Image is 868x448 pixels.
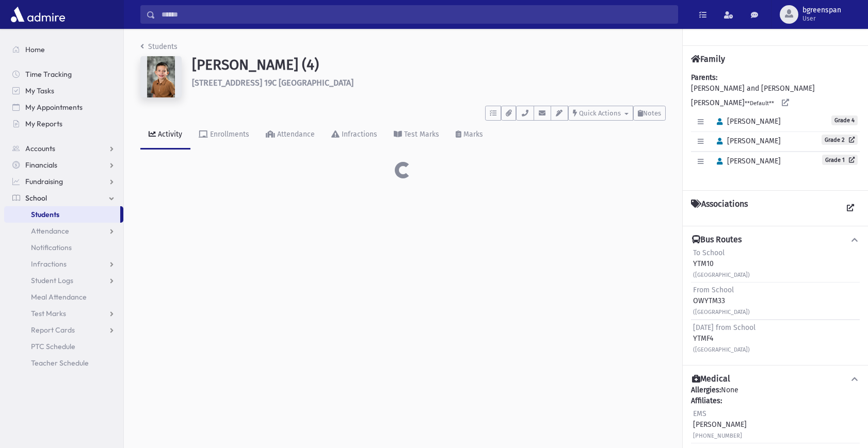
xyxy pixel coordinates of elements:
[691,396,722,405] b: Affiliates:
[25,144,55,153] span: Accounts
[841,199,860,218] a: View all Associations
[4,305,123,322] a: Test Marks
[31,259,67,269] span: Infractions
[25,193,47,203] span: School
[693,247,750,280] div: YTM10
[140,41,178,56] nav: breadcrumb
[691,235,860,245] button: Bus Routes
[4,289,123,305] a: Meal Attendance
[461,130,483,139] div: Marks
[692,374,730,385] h4: Medical
[691,72,860,182] div: [PERSON_NAME] and [PERSON_NAME] [PERSON_NAME]
[693,309,750,316] small: ([GEOGRAPHIC_DATA])
[192,56,666,74] h1: [PERSON_NAME] (4)
[31,342,75,351] span: PTC Schedule
[693,322,756,355] div: YTMF4
[258,121,323,150] a: Attendance
[323,121,385,150] a: Infractions
[25,160,57,170] span: Financials
[8,4,68,25] img: AdmirePro
[156,130,182,139] div: Activity
[25,86,54,95] span: My Tasks
[31,276,73,285] span: Student Logs
[693,409,706,418] span: EMS
[692,235,742,245] h4: Bus Routes
[691,199,748,218] h4: Associations
[691,73,717,82] b: Parents:
[4,99,123,115] a: My Appointments
[140,121,190,150] a: Activity
[190,121,258,150] a: Enrollments
[691,386,721,394] b: Allergies:
[822,155,858,165] a: Grade 1
[693,248,725,257] span: To School
[4,239,123,256] a: Notifications
[447,121,491,150] a: Marks
[25,177,63,186] span: Fundraising
[340,130,377,139] div: Infractions
[4,223,123,239] a: Attendance
[4,173,123,190] a: Fundraising
[691,374,860,385] button: Medical
[693,286,734,294] span: From School
[822,135,858,145] a: Grade 2
[25,45,45,54] span: Home
[712,117,781,126] span: [PERSON_NAME]
[140,42,178,51] a: Students
[4,338,123,355] a: PTC Schedule
[712,157,781,165] span: [PERSON_NAME]
[633,106,666,121] button: Notes
[693,285,750,317] div: OWYTM33
[4,190,123,206] a: School
[31,226,69,236] span: Attendance
[31,309,66,318] span: Test Marks
[693,408,747,441] div: [PERSON_NAME]
[693,433,742,439] small: [PHONE_NUMBER]
[4,157,123,173] a: Financials
[192,78,666,88] h6: [STREET_ADDRESS] 19C [GEOGRAPHIC_DATA]
[693,346,750,353] small: ([GEOGRAPHIC_DATA])
[4,256,123,272] a: Infractions
[831,115,858,125] span: Grade 4
[25,119,62,128] span: My Reports
[4,115,123,132] a: My Reports
[31,325,75,335] span: Report Cards
[4,322,123,338] a: Report Cards
[4,206,120,223] a: Students
[802,14,841,23] span: User
[31,292,87,302] span: Meal Attendance
[693,323,756,332] span: [DATE] from School
[275,130,315,139] div: Attendance
[712,137,781,145] span: [PERSON_NAME]
[802,6,841,14] span: bgreenspan
[568,106,633,121] button: Quick Actions
[25,103,83,112] span: My Appointments
[31,210,59,219] span: Students
[579,109,621,117] span: Quick Actions
[402,130,439,139] div: Test Marks
[31,243,72,252] span: Notifications
[31,358,89,368] span: Teacher Schedule
[691,54,725,64] h4: Family
[4,41,123,58] a: Home
[4,66,123,82] a: Time Tracking
[385,121,447,150] a: Test Marks
[4,272,123,289] a: Student Logs
[4,140,123,157] a: Accounts
[693,272,750,278] small: ([GEOGRAPHIC_DATA])
[4,82,123,99] a: My Tasks
[4,355,123,371] a: Teacher Schedule
[208,130,249,139] div: Enrollments
[643,109,661,117] span: Notes
[155,5,678,24] input: Search
[25,70,72,79] span: Time Tracking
